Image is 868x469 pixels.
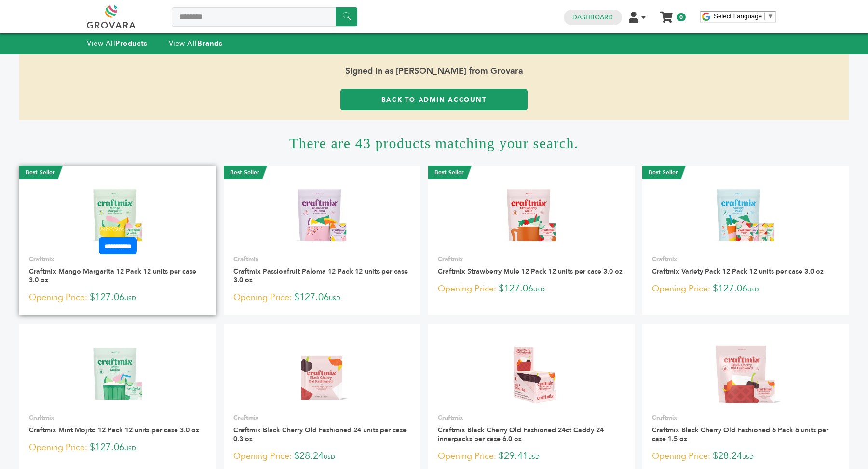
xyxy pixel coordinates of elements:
[438,282,496,295] span: Opening Price:
[233,267,408,285] a: Craftmix Passionfruit Paloma 12 Pack 12 units per case 3.0 oz
[197,39,222,48] strong: Brands
[652,282,710,295] span: Opening Price:
[528,453,540,461] span: USD
[29,291,87,304] span: Opening Price:
[233,291,292,304] span: Opening Price:
[115,39,147,48] strong: Products
[329,294,340,302] span: USD
[533,286,545,293] span: USD
[438,267,623,276] a: Craftmix Strawberry Mule 12 Pack 12 units per case 3.0 oz
[29,290,206,305] p: $127.06
[29,414,206,422] p: Craftmix
[711,179,781,248] img: Craftmix Variety Pack 12 Pack 12 units per case 3.0 oz
[233,426,407,443] a: Craftmix Black Cherry Old Fashioned 24 units per case 0.3 oz
[438,426,604,443] a: Craftmix Black Cherry Old Fashioned 24ct Caddy 24 innerpacks per case 6.0 oz
[661,9,672,19] a: My Cart
[29,426,199,435] a: Craftmix Mint Mojito 12 Pack 12 units per case 3.0 oz
[652,426,828,443] a: Craftmix Black Cherry Old Fashioned 6 Pack 6 units per case 1.5 oz
[714,13,762,20] span: Select Language
[742,453,754,461] span: USD
[124,294,136,302] span: USD
[29,267,196,285] a: Craftmix Mango Margarita 12 Pack 12 units per case 3.0 oz
[438,449,625,464] p: $29.41
[652,450,710,463] span: Opening Price:
[438,414,625,422] p: Craftmix
[324,453,335,461] span: USD
[693,337,798,407] img: Craftmix Black Cherry Old Fashioned 6 Pack 6 units per case 1.5 oz
[652,282,839,296] p: $127.06
[652,449,839,464] p: $28.24
[572,13,613,22] a: Dashboard
[124,444,136,452] span: USD
[172,7,357,27] input: Search a product or brand...
[169,39,223,48] a: View AllBrands
[233,255,411,263] p: Craftmix
[652,255,839,263] p: Craftmix
[438,255,625,263] p: Craftmix
[233,449,411,464] p: $28.24
[19,120,849,166] h1: There are 43 products matching your search.
[652,267,824,276] a: Craftmix Variety Pack 12 Pack 12 units per case 3.0 oz
[479,337,584,407] img: Craftmix Black Cherry Old Fashioned 24ct Caddy 24 innerpacks per case 6.0 oz
[87,39,148,48] a: View AllProducts
[233,450,292,463] span: Opening Price:
[340,89,528,110] a: Back to Admin Account
[497,179,567,248] img: Craftmix Strawberry Mule 12 Pack 12 units per case 3.0 oz
[652,414,839,422] p: Craftmix
[29,255,206,263] p: Craftmix
[19,54,849,89] span: Signed in as [PERSON_NAME] from Grovara
[767,13,773,20] span: ▼
[747,286,759,293] span: USD
[438,282,625,296] p: $127.06
[83,179,153,248] img: Craftmix Mango Margarita 12 Pack 12 units per case 3.0 oz
[287,179,357,248] img: Craftmix Passionfruit Paloma 12 Pack 12 units per case 3.0 oz
[233,414,411,422] p: Craftmix
[29,441,87,454] span: Opening Price:
[677,13,686,21] span: 0
[233,290,411,305] p: $127.06
[270,337,375,407] img: Craftmix Black Cherry Old Fashioned 24 units per case 0.3 oz
[83,337,153,407] img: Craftmix Mint Mojito 12 Pack 12 units per case 3.0 oz
[438,450,496,463] span: Opening Price:
[29,441,206,455] p: $127.06
[714,13,773,20] a: Select Language​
